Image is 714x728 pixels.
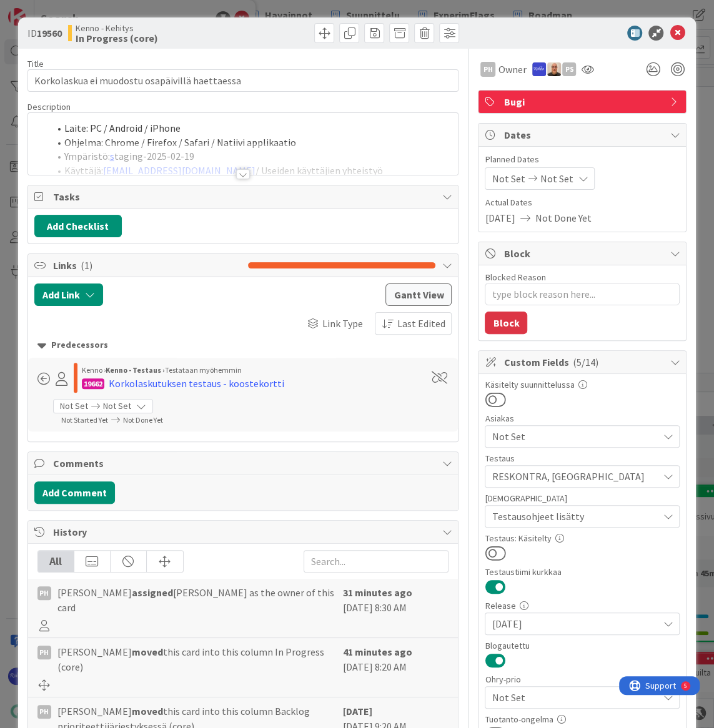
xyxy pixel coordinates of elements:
[492,469,658,484] span: RESKONTRA, [GEOGRAPHIC_DATA]
[132,586,173,599] b: assigned
[480,62,495,77] div: PH
[485,210,515,225] span: [DATE]
[485,454,680,463] div: Testaus
[485,675,680,684] div: Ohry-prio
[27,26,62,41] span: ID
[385,283,452,306] button: Gantt View
[485,534,680,543] div: Testaus: Käsitelty
[106,365,165,375] b: Kenno - Testaus ›
[76,33,158,43] b: In Progress (core)
[109,376,284,391] div: Korkolaskutuksen testaus - koostekortti
[34,215,122,237] button: Add Checklist
[492,429,658,444] span: Not Set
[81,259,92,272] span: ( 1 )
[26,2,57,17] span: Support
[485,494,680,503] div: [DEMOGRAPHIC_DATA]
[572,356,598,368] span: ( 5/14 )
[34,481,115,504] button: Add Comment
[37,646,51,659] div: PH
[123,415,163,425] span: Not Done Yet
[540,171,573,186] span: Not Set
[342,705,372,717] b: [DATE]
[342,586,412,599] b: 31 minutes ago
[485,601,680,610] div: Release
[37,338,449,352] div: Predecessors
[82,378,104,389] div: 19662
[38,551,74,572] div: All
[37,705,51,719] div: PH
[503,94,663,109] span: Bugi
[53,524,436,539] span: History
[485,196,680,209] span: Actual Dates
[37,586,51,600] div: PH
[397,316,445,331] span: Last Edited
[562,62,576,76] div: PS
[27,101,71,112] span: Description
[503,355,663,370] span: Custom Fields
[498,62,526,77] span: Owner
[342,646,412,658] b: 41 minutes ago
[485,272,545,283] label: Blocked Reason
[485,568,680,576] div: Testaustiimi kurkkaa
[82,365,106,375] span: Kenno ›
[27,58,44,69] label: Title
[342,585,449,631] div: [DATE] 8:30 AM
[547,62,561,76] img: MK
[485,641,680,650] div: Blogautettu
[503,127,663,142] span: Dates
[535,210,591,225] span: Not Done Yet
[53,189,436,204] span: Tasks
[37,27,62,39] b: 19560
[76,23,158,33] span: Kenno - Kehitys
[132,646,163,658] b: moved
[27,69,459,92] input: type card name here...
[103,400,131,413] span: Not Set
[492,616,658,631] span: [DATE]
[65,5,68,15] div: 5
[53,258,242,273] span: Links
[485,153,680,166] span: Planned Dates
[34,283,103,306] button: Add Link
[57,585,337,615] span: [PERSON_NAME] [PERSON_NAME] as the owner of this card
[492,171,525,186] span: Not Set
[492,689,652,706] span: Not Set
[485,715,680,724] div: Tuotanto-ongelma
[49,121,452,135] li: Laite: PC / Android / iPhone
[61,415,108,425] span: Not Started Yet
[53,456,436,471] span: Comments
[503,246,663,261] span: Block
[342,644,449,691] div: [DATE] 8:20 AM
[304,550,449,573] input: Search...
[60,400,88,413] span: Not Set
[57,644,337,674] span: [PERSON_NAME] this card into this column In Progress (core)
[485,312,527,334] button: Block
[375,312,452,335] button: Last Edited
[492,509,658,524] span: Testausohjeet lisätty
[532,62,546,76] img: RS
[165,365,242,375] span: Testataan myöhemmin
[132,705,163,717] b: moved
[322,316,362,331] span: Link Type
[485,414,680,423] div: Asiakas
[485,380,680,389] div: Käsitelty suunnittelussa
[49,135,452,150] li: Ohjelma: Chrome / Firefox / Safari / Natiivi applikaatio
